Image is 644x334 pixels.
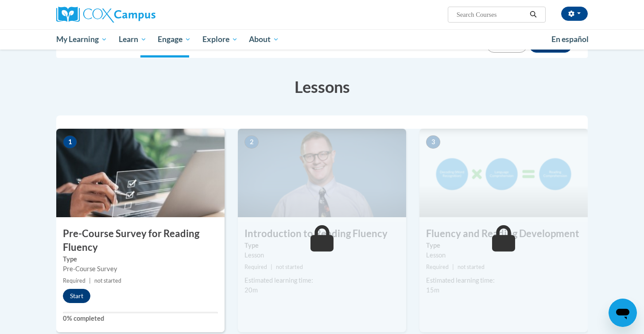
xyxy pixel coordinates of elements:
div: Main menu [43,29,601,50]
button: Account Settings [561,7,588,21]
div: Lesson [244,250,400,260]
span: not started [276,264,303,270]
span: Required [426,264,449,270]
label: Type [63,254,218,264]
h3: Introduction to Reading Fluency [238,227,406,241]
span: About [249,34,279,45]
span: 20m [244,286,258,294]
div: Pre-Course Survey [63,264,218,274]
label: 0% completed [63,314,218,323]
span: | [452,264,454,270]
a: Explore [197,29,244,50]
a: Cox Campus [56,7,225,23]
span: Required [63,277,85,284]
span: not started [94,277,121,284]
span: not started [458,264,485,270]
h3: Fluency and Reading Development [419,227,588,241]
h3: Pre-Course Survey for Reading Fluency [56,227,225,254]
button: Start [63,289,90,303]
span: 15m [426,286,439,294]
div: Estimated learning time: [244,276,400,285]
a: My Learning [50,29,113,50]
span: | [89,277,91,284]
a: Engage [152,29,197,50]
span: | [271,264,272,270]
img: Cox Campus [56,7,155,23]
img: Course Image [56,129,225,217]
a: About [244,29,285,50]
div: Estimated learning time: [426,276,581,285]
span: Required [244,264,267,270]
span: 1 [63,135,77,149]
label: Type [244,241,400,250]
span: Explore [202,34,238,45]
a: Learn [113,29,152,50]
a: En español [546,30,594,49]
input: Search Courses [456,9,527,20]
img: Course Image [238,129,406,217]
span: 2 [244,135,259,149]
span: Learn [119,34,147,45]
div: Lesson [426,250,581,260]
img: Course Image [419,129,588,217]
h3: Lessons [56,76,588,98]
span: Engage [158,34,191,45]
span: En español [551,35,589,44]
span: My Learning [56,34,107,45]
span: 3 [426,135,440,149]
iframe: Button to launch messaging window [609,299,637,327]
label: Type [426,241,581,250]
button: Search [527,9,540,20]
